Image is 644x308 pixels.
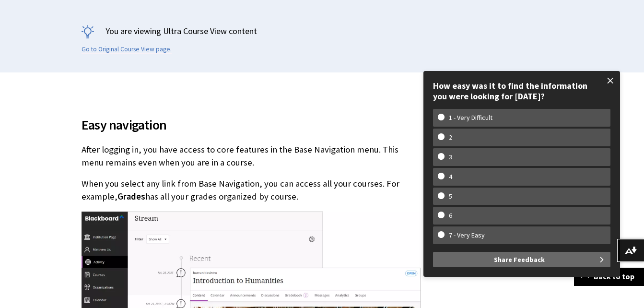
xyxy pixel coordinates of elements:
[82,178,421,202] p: When you select any link from Base Navigation, you can access all your courses. For example, has ...
[433,81,610,101] div: How easy was it to find the information you were looking for [DATE]?
[438,153,463,161] w-span: 3
[438,212,463,220] w-span: 6
[82,115,421,135] span: Easy navigation
[82,143,421,168] p: After logging in, you have access to core features in the Base Navigation menu. This menu remains...
[117,191,145,202] span: Grades
[574,268,644,285] a: Back to top
[438,114,503,122] w-span: 1 - Very Difficult
[438,133,463,142] w-span: 2
[82,25,562,37] p: You are viewing Ultra Course View content
[82,45,172,54] a: Go to Original Course View page.
[438,231,496,239] w-span: 7 - Very Easy
[494,252,545,267] span: Share Feedback
[438,173,463,181] w-span: 4
[438,192,463,201] w-span: 5
[433,252,610,267] button: Share Feedback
